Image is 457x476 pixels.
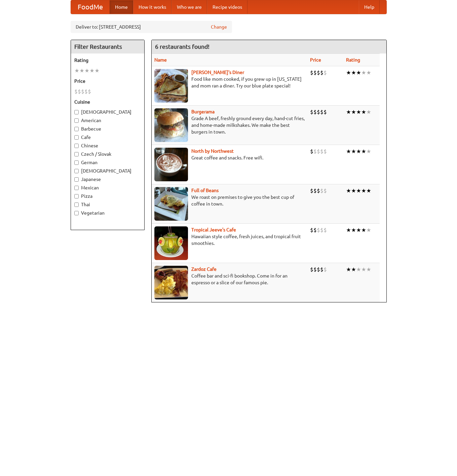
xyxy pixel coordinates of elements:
[366,108,371,116] li: ★
[313,226,317,234] li: $
[191,227,236,232] a: Tropical Jeeve's Cafe
[317,266,320,273] li: $
[74,88,78,95] li: $
[356,148,361,155] li: ★
[351,226,356,234] li: ★
[74,160,79,165] input: German
[361,226,366,234] li: ★
[191,188,219,193] b: Full of Beans
[88,88,91,95] li: $
[366,69,371,76] li: ★
[323,226,327,234] li: $
[154,194,305,207] p: We roast on premises to give you the best cup of coffee in town.
[74,110,79,114] input: [DEMOGRAPHIC_DATA]
[154,115,305,135] p: Grade A beef, freshly ground every day, hand-cut fries, and home-made milkshakes. We make the bes...
[172,0,207,14] a: Who we are
[154,233,305,247] p: Hawaiian style coffee, fresh juices, and tropical fruit smoothies.
[323,69,327,76] li: $
[356,266,361,273] li: ★
[74,118,79,123] input: American
[74,109,141,115] label: [DEMOGRAPHIC_DATA]
[346,148,351,155] li: ★
[74,151,141,157] label: Czech / Slovak
[361,69,366,76] li: ★
[310,57,321,63] a: Price
[323,187,327,194] li: $
[310,187,313,194] li: $
[317,108,320,116] li: $
[74,127,79,131] input: Barbecue
[323,148,327,155] li: $
[310,266,313,273] li: $
[71,21,232,33] div: Deliver to: [STREET_ADDRESS]
[74,210,141,216] label: Vegetarian
[154,57,167,63] a: Name
[317,226,320,234] li: $
[366,148,371,155] li: ★
[366,266,371,273] li: ★
[94,67,100,74] li: ★
[74,117,141,124] label: American
[154,272,305,286] p: Coffee bar and sci-fi bookshop. Come in for an espresso or a slice of our famous pie.
[356,187,361,194] li: ★
[320,148,323,155] li: $
[154,76,305,89] p: Food like mom cooked, if you grew up in [US_STATE] and mom ran a diner. Try our blue plate special!
[346,69,351,76] li: ★
[320,187,323,194] li: $
[317,148,320,155] li: $
[346,108,351,116] li: ★
[74,67,79,74] li: ★
[366,226,371,234] li: ★
[207,0,247,14] a: Recipe videos
[154,148,188,181] img: north.jpg
[320,266,323,273] li: $
[313,148,317,155] li: $
[313,69,317,76] li: $
[74,193,141,199] label: Pizza
[89,67,94,74] li: ★
[71,0,110,14] a: FoodMe
[310,108,313,116] li: $
[74,142,141,149] label: Chinese
[74,125,141,132] label: Barbecue
[366,187,371,194] li: ★
[191,148,234,154] a: North by Northwest
[361,148,366,155] li: ★
[78,88,81,95] li: $
[74,57,141,64] h5: Rating
[154,187,188,221] img: beans.jpg
[313,266,317,273] li: $
[320,69,323,76] li: $
[211,24,227,30] a: Change
[74,201,141,208] label: Thai
[191,109,215,114] b: Burgerama
[79,67,84,74] li: ★
[84,67,89,74] li: ★
[154,154,305,161] p: Great coffee and snacks. Free wifi.
[317,69,320,76] li: $
[74,152,79,156] input: Czech / Slovak
[346,57,360,63] a: Rating
[317,187,320,194] li: $
[310,148,313,155] li: $
[356,69,361,76] li: ★
[191,266,217,272] a: Zardoz Cafe
[74,194,79,198] input: Pizza
[71,40,144,53] h4: Filter Restaurants
[351,108,356,116] li: ★
[361,266,366,273] li: ★
[346,187,351,194] li: ★
[359,0,380,14] a: Help
[84,88,88,95] li: $
[310,226,313,234] li: $
[81,88,84,95] li: $
[351,69,356,76] li: ★
[323,108,327,116] li: $
[74,134,141,141] label: Cafe
[320,226,323,234] li: $
[74,144,79,148] input: Chinese
[154,69,188,103] img: sallys.jpg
